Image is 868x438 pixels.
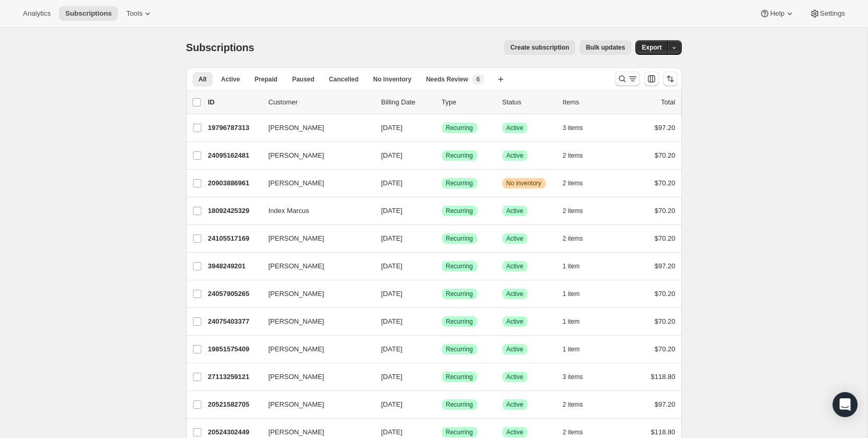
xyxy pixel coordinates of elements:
[563,400,583,409] span: 2 items
[586,43,625,52] span: Bulk updates
[186,42,255,53] span: Subscriptions
[655,400,676,408] span: $97.20
[59,6,118,21] button: Subscriptions
[753,6,801,21] button: Help
[208,397,676,412] div: 20521582705[PERSON_NAME][DATE]SuccessRecurringSuccessActive2 items$97.20
[655,234,676,242] span: $70.20
[563,342,592,357] button: 1 item
[563,204,595,218] button: 2 items
[507,179,541,187] span: No inventory
[507,290,524,298] span: Active
[381,428,403,436] span: [DATE]
[507,428,524,436] span: Active
[65,9,112,18] span: Subscriptions
[262,396,367,413] button: [PERSON_NAME]
[208,97,260,108] p: ID
[426,75,468,84] span: Needs Review
[446,207,473,215] span: Recurring
[381,290,403,298] span: [DATE]
[563,179,583,187] span: 2 items
[642,43,661,52] span: Export
[208,121,676,135] div: 19796787313[PERSON_NAME][DATE]SuccessRecurringSuccessActive3 items$97.20
[208,399,260,410] p: 20521582705
[655,151,676,159] span: $70.20
[208,231,676,246] div: 24105517169[PERSON_NAME][DATE]SuccessRecurringSuccessActive2 items$70.20
[655,207,676,215] span: $70.20
[208,344,260,354] p: 19851575409
[563,234,583,243] span: 2 items
[563,373,583,381] span: 3 items
[208,259,676,274] div: 3948249201[PERSON_NAME][DATE]SuccessRecurringSuccessActive1 item$97.20
[208,287,676,301] div: 24057905265[PERSON_NAME][DATE]SuccessRecurringSuccessActive1 item$70.20
[655,290,676,298] span: $70.20
[563,314,592,329] button: 1 item
[507,262,524,270] span: Active
[208,97,676,108] div: IDCustomerBilling DateTypeStatusItemsTotal
[262,120,367,136] button: [PERSON_NAME]
[208,204,676,218] div: 18092425329Index Marcus[DATE]SuccessRecurringSuccessActive2 items$70.20
[563,97,615,108] div: Items
[208,316,260,327] p: 24075403377
[262,369,367,385] button: [PERSON_NAME]
[507,317,524,326] span: Active
[563,397,595,412] button: 2 items
[381,234,403,242] span: [DATE]
[507,151,524,160] span: Active
[208,123,260,133] p: 19796787313
[23,9,51,18] span: Analytics
[655,179,676,187] span: $70.20
[663,72,678,86] button: Sort the results
[563,290,580,298] span: 1 item
[262,203,367,219] button: Index Marcus
[507,207,524,215] span: Active
[208,289,260,299] p: 24057905265
[269,399,324,410] span: [PERSON_NAME]
[269,372,324,382] span: [PERSON_NAME]
[563,259,592,274] button: 1 item
[208,314,676,329] div: 24075403377[PERSON_NAME][DATE]SuccessRecurringSuccessActive1 item$70.20
[262,230,367,247] button: [PERSON_NAME]
[504,40,575,55] button: Create subscription
[655,345,676,353] span: $70.20
[208,150,260,161] p: 24095162481
[563,287,592,301] button: 1 item
[651,428,676,436] span: $118.80
[208,261,260,271] p: 3948249201
[446,345,473,353] span: Recurring
[292,75,315,84] span: Paused
[381,400,403,408] span: [DATE]
[208,427,260,437] p: 20524302449
[208,372,260,382] p: 27113259121
[329,75,359,84] span: Cancelled
[381,345,403,353] span: [DATE]
[269,316,324,327] span: [PERSON_NAME]
[381,262,403,270] span: [DATE]
[507,400,524,409] span: Active
[644,72,659,86] button: Customize table column order and visibility
[563,231,595,246] button: 2 items
[446,428,473,436] span: Recurring
[262,147,367,164] button: [PERSON_NAME]
[476,75,480,84] span: 6
[269,178,324,188] span: [PERSON_NAME]
[563,121,595,135] button: 3 items
[563,148,595,163] button: 2 items
[208,233,260,244] p: 24105517169
[381,97,433,108] p: Billing Date
[502,97,554,108] p: Status
[446,400,473,409] span: Recurring
[651,373,676,381] span: $118.80
[269,344,324,354] span: [PERSON_NAME]
[269,261,324,271] span: [PERSON_NAME]
[381,179,403,187] span: [DATE]
[507,124,524,132] span: Active
[208,148,676,163] div: 24095162481[PERSON_NAME][DATE]SuccessRecurringSuccessActive2 items$70.20
[507,345,524,353] span: Active
[820,9,845,18] span: Settings
[269,289,324,299] span: [PERSON_NAME]
[17,6,57,21] button: Analytics
[381,151,403,159] span: [DATE]
[446,179,473,187] span: Recurring
[446,373,473,381] span: Recurring
[446,124,473,132] span: Recurring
